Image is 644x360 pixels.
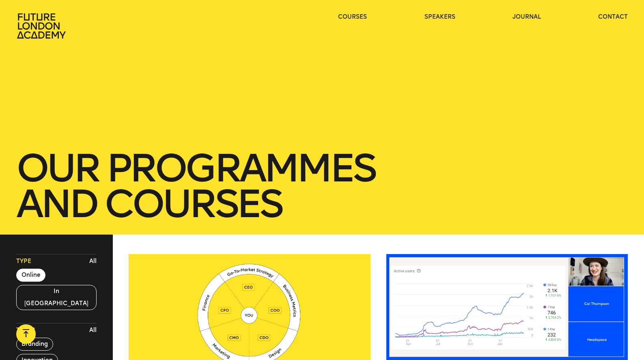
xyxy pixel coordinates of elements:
[16,285,97,310] button: In [GEOGRAPHIC_DATA]
[424,13,455,21] a: speakers
[16,326,35,334] span: Topic
[338,13,367,21] a: courses
[87,324,99,336] button: All
[16,269,45,282] button: Online
[513,13,541,21] a: journal
[16,257,31,265] span: Type
[16,150,628,222] h1: our Programmes and courses
[16,338,53,351] button: Branding
[598,13,628,21] a: contact
[87,255,99,267] button: All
